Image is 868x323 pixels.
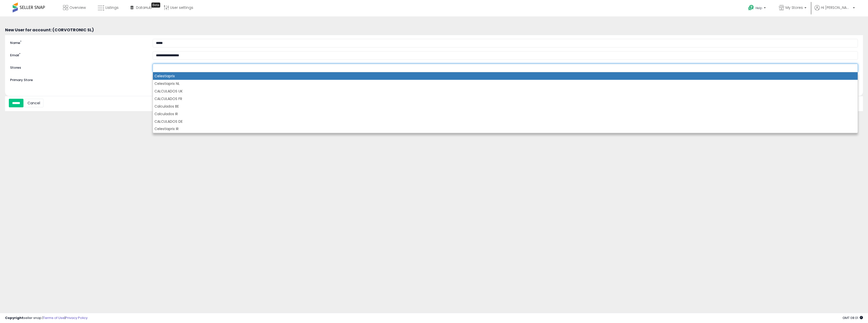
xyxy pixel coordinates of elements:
[755,6,762,10] span: Help
[151,3,160,8] div: Tooltip anchor
[6,64,149,70] label: Stores
[744,1,771,16] a: Help
[153,110,858,118] li: Calculados IR
[136,5,152,10] span: DataHub
[6,76,149,83] label: Primary Store
[153,103,858,110] li: Calculados BE
[153,118,858,125] li: CALCULADOS DE
[6,39,149,45] label: Name
[5,28,863,32] h3: New User for account: (CORVOTRONIC SL)
[153,133,858,140] li: Celestiaprix BE
[153,95,858,103] li: CALCULADOS FR
[105,5,119,10] span: Listings
[153,125,858,133] li: Celestiaprix IR
[153,72,858,80] li: Celestiaprix
[153,87,858,95] li: CALCULADOS UK
[815,5,855,16] a: Hi [PERSON_NAME]
[24,99,43,107] a: Cancel
[69,5,86,10] span: Overview
[153,80,858,87] li: Celestiaprix NL
[821,5,851,10] span: Hi [PERSON_NAME]
[748,5,754,11] i: Get Help
[6,51,149,58] label: Email
[785,5,803,10] span: My Stores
